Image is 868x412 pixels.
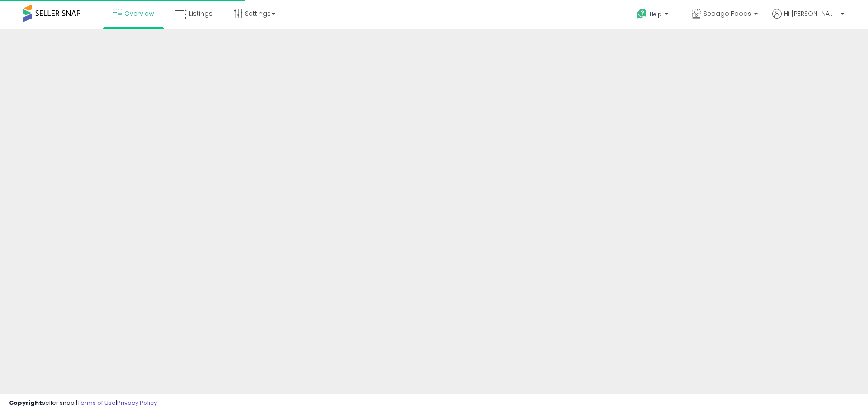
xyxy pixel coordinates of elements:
[77,398,116,407] a: Terms of Use
[9,399,157,407] div: seller snap | |
[117,398,157,407] a: Privacy Policy
[650,10,662,18] span: Help
[636,8,647,19] i: Get Help
[703,9,751,18] span: Sebago Foods
[124,9,154,18] span: Overview
[784,9,838,18] span: Hi [PERSON_NAME]
[9,398,42,407] strong: Copyright
[189,9,212,18] span: Listings
[629,1,677,29] a: Help
[772,9,844,29] a: Hi [PERSON_NAME]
